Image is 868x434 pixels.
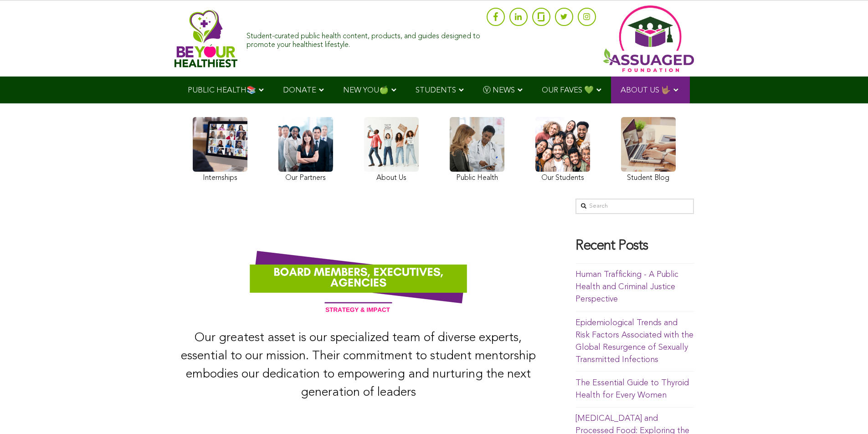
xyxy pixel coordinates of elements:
div: Student-curated public health content, products, and guides designed to promote your healthiest l... [247,28,482,50]
img: Dream-Team-Team-Stand-Up-Loyal-Board-Members-Banner-Assuaged [175,231,542,323]
span: ABOUT US 🤟🏽 [621,87,671,94]
span: STUDENTS [416,87,456,94]
img: Assuaged [175,10,238,67]
span: NEW YOU🍏 [343,87,389,94]
img: Assuaged App [603,5,694,72]
span: Ⓥ NEWS [483,87,515,94]
div: Navigation Menu [175,77,694,103]
input: Search [575,199,694,214]
a: Epidemiological Trends and Risk Factors Associated with the Global Resurgence of Sexually Transmi... [575,319,693,364]
span: PUBLIC HEALTH📚 [188,87,256,94]
a: The Essential Guide to Thyroid Health for Every Women [575,379,689,399]
iframe: Chat Widget [822,390,868,434]
a: Human Trafficking - A Public Health and Criminal Justice Perspective [575,271,678,303]
h4: Recent Posts [575,239,694,254]
span: Our greatest asset is our specialized team of diverse experts, essential to our mission. Their co... [181,332,536,399]
span: DONATE [283,87,316,94]
span: OUR FAVES 💚 [542,87,594,94]
img: glassdoor [538,12,544,21]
